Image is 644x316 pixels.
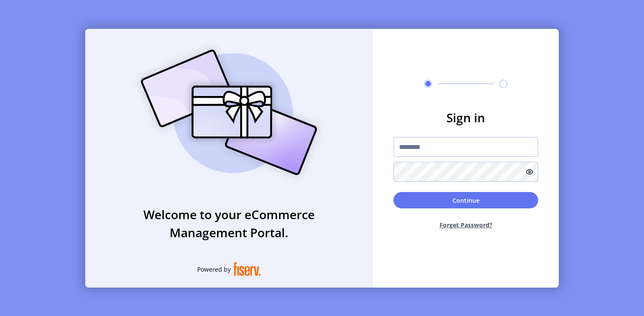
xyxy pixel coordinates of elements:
[197,265,231,274] span: Powered by
[393,214,538,236] button: Forget Password?
[85,205,373,242] h3: Welcome to your eCommerce Management Portal.
[393,192,538,208] button: Continue
[393,108,538,127] h3: Sign in
[128,40,330,185] img: card_Illustration.svg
